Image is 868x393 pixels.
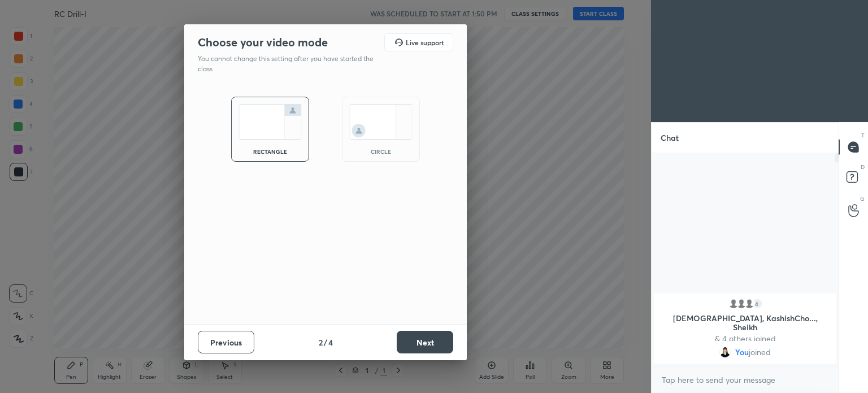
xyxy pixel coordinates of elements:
img: default.png [728,298,739,309]
img: 6cbd550340494928a88baab9f5add83d.jpg [719,347,731,358]
p: [DEMOGRAPHIC_DATA], KashishCho..., Sheikh [661,314,829,332]
div: circle [358,149,403,154]
img: default.png [736,298,747,309]
span: You [735,348,749,357]
button: Previous [198,331,254,353]
h2: Choose your video mode [198,35,328,50]
img: default.png [744,298,755,309]
p: & 4 others joined [661,334,829,343]
div: rectangle [248,149,293,154]
h4: 2 [319,336,323,348]
p: Chat [652,123,688,153]
p: T [861,131,865,140]
p: You cannot change this setting after you have started the class [198,54,381,74]
h4: / [324,336,327,348]
span: joined [749,348,771,357]
div: grid [652,291,839,366]
h4: 4 [328,336,333,348]
p: G [860,195,865,203]
img: normalScreenIcon.ae25ed63.svg [238,104,302,140]
div: 4 [752,298,763,309]
img: circleScreenIcon.acc0effb.svg [349,104,413,140]
h5: Live support [406,39,444,46]
p: D [861,163,865,171]
button: Next [397,331,453,353]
